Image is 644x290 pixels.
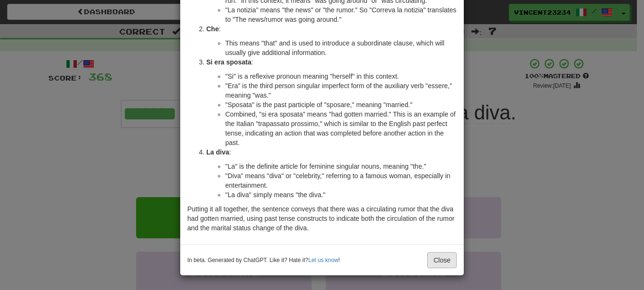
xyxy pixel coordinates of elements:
button: Close [427,252,457,268]
li: "Era" is the third person singular imperfect form of the auxiliary verb "essere," meaning "was." [225,81,457,100]
li: Combined, "si era sposata" means "had gotten married." This is an example of the Italian "trapass... [225,109,457,147]
strong: La diva [206,148,229,156]
p: : [206,57,457,67]
li: This means "that" and is used to introduce a subordinate clause, which will usually give addition... [225,38,457,57]
strong: Si era sposata [206,58,251,66]
a: Let us know [308,257,338,263]
p: : [206,24,457,34]
p: : [206,147,457,157]
li: "La" is the definite article for feminine singular nouns, meaning "the." [225,162,457,171]
li: "La diva" simply means "the diva." [225,190,457,199]
li: "Si" is a reflexive pronoun meaning "herself" in this context. [225,72,457,81]
small: In beta. Generated by ChatGPT. Like it? Hate it? ! [187,256,340,264]
li: "Diva" means "diva" or "celebrity," referring to a famous woman, especially in entertainment. [225,171,457,190]
strong: Che [206,25,219,33]
li: "La notizia" means "the news" or "the rumor." So "Correva la notizia" translates to "The news/rum... [225,5,457,24]
p: Putting it all together, the sentence conveys that there was a circulating rumor that the diva ha... [187,204,457,233]
li: "Sposata" is the past participle of "sposare," meaning "married." [225,100,457,109]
